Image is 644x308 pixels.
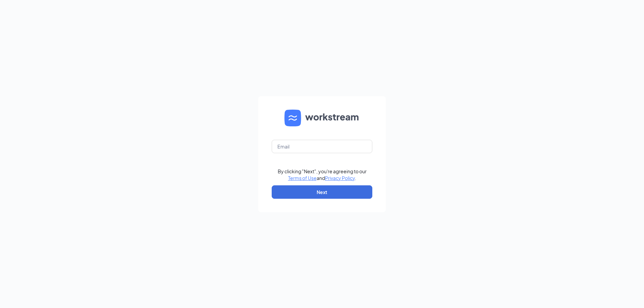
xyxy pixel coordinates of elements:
button: Next [272,185,372,199]
div: By clicking "Next", you're agreeing to our and . [278,168,367,181]
input: Email [272,140,372,153]
img: WS logo and Workstream text [284,110,360,126]
a: Terms of Use [288,175,317,181]
a: Privacy Policy [325,175,355,181]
